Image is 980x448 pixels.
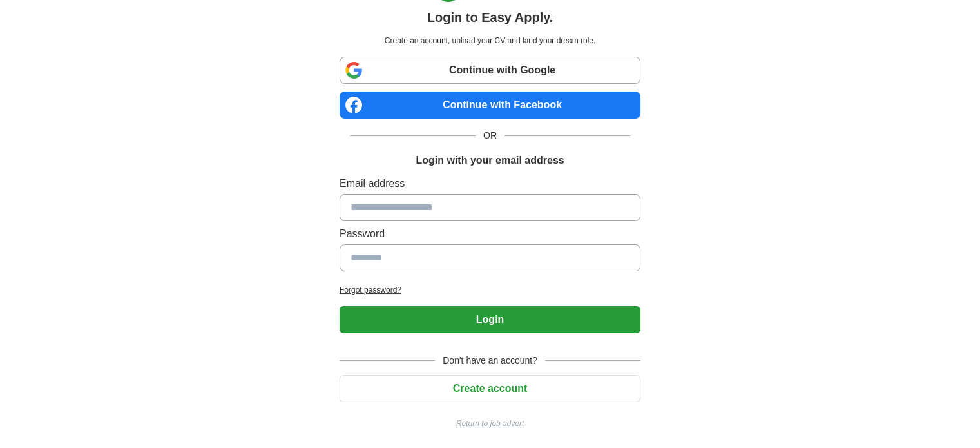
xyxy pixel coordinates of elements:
a: Continue with Facebook [340,92,640,119]
button: Login [340,306,640,333]
a: Forgot password? [340,284,640,296]
label: Email address [340,176,640,191]
a: Create account [340,383,640,394]
h1: Login to Easy Apply. [427,8,553,27]
a: Return to job advert [340,418,640,429]
span: Don't have an account? [435,354,545,367]
span: OR [476,129,504,142]
p: Create an account, upload your CV and land your dream role. [342,35,638,46]
a: Continue with Google [340,57,640,84]
label: Password [340,226,640,242]
button: Create account [340,375,640,402]
h1: Login with your email address [416,153,564,168]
